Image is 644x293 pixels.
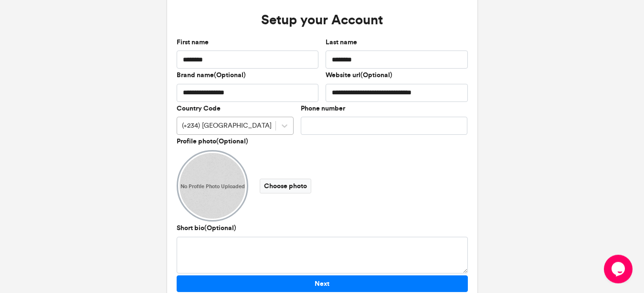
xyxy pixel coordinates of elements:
h3: Setup your Account [177,2,468,38]
label: Country Code [177,104,221,113]
iframe: chat widget [604,255,634,283]
label: Website url(Optional) [326,71,392,80]
label: Brand name(Optional) [177,71,246,80]
div: (+234) [GEOGRAPHIC_DATA] [182,121,272,131]
label: Profile photo(Optional) [177,137,248,146]
label: Short bio(Optional) [177,223,236,233]
img: User profile DP [177,150,248,222]
label: First name [177,38,209,47]
button: Next [177,275,468,292]
label: Phone number [301,104,345,113]
label: Choose photo [260,179,311,193]
label: Last name [326,38,357,47]
span: No Profile Photo Uploaded [180,183,245,190]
